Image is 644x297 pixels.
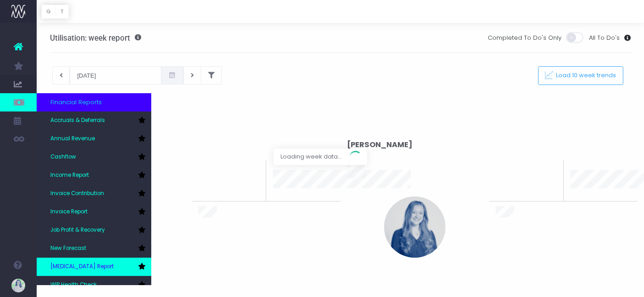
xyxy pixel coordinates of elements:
span: Annual Revenue [50,135,95,143]
span: Loading week data... [274,148,349,165]
a: Cashflow [37,148,151,166]
span: WIP Health Check [50,281,97,289]
a: [MEDICAL_DATA] Report [37,258,151,276]
a: New Forecast [37,239,151,258]
span: Income Report [50,171,89,180]
a: Invoice Report [37,203,151,221]
button: G [41,5,56,19]
a: WIP Health Check [37,276,151,294]
span: Cashflow [50,153,76,161]
img: images/default_profile_image.png [11,279,25,292]
button: T [55,5,69,19]
a: Invoice Contribution [37,185,151,203]
span: Invoice Contribution [50,190,104,198]
a: Job Profit & Recovery [37,221,151,239]
span: New Forecast [50,244,86,253]
span: Financial Reports [50,98,102,107]
a: Annual Revenue [37,130,151,148]
span: [MEDICAL_DATA] Report [50,263,114,271]
span: Job Profit & Recovery [50,226,105,234]
div: Vertical button group [41,5,69,19]
a: Income Report [37,166,151,185]
a: Accruals & Deferrals [37,111,151,130]
span: Accruals & Deferrals [50,117,105,125]
span: Invoice Report [50,208,88,216]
